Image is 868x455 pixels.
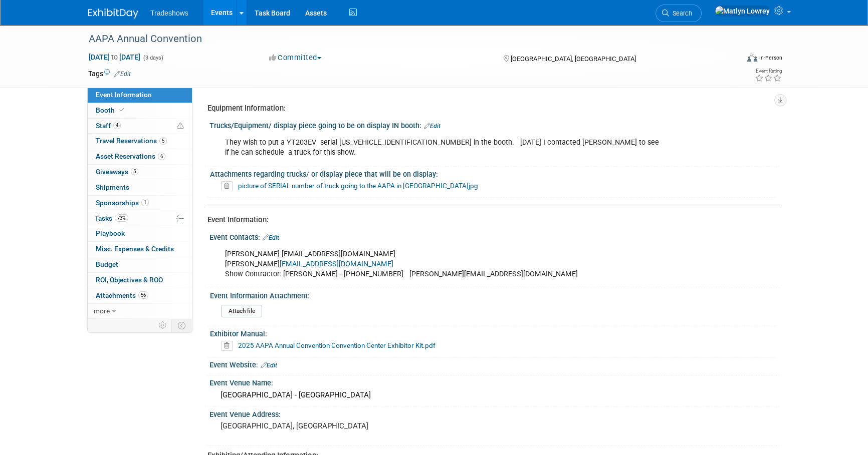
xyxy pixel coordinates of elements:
[88,242,192,257] a: Misc. Expenses & Credits
[217,387,772,403] div: [GEOGRAPHIC_DATA] - [GEOGRAPHIC_DATA]
[263,234,279,241] a: Edit
[88,273,192,288] a: ROI, Objectives & ROO
[88,69,131,79] td: Tags
[96,199,149,207] span: Sponsorships
[96,122,121,130] span: Staff
[656,5,702,22] a: Search
[142,55,163,61] span: (3 days)
[715,6,770,17] img: Matlyn Lowrey
[113,122,121,129] span: 4
[209,118,780,131] div: Trucks/Equipment/ display piece going to be on display IN booth:
[141,199,149,206] span: 1
[88,103,192,118] a: Booth
[669,10,692,17] span: Search
[96,276,163,284] span: ROI, Objectives & ROO
[88,288,192,303] a: Attachments56
[209,357,780,370] div: Event Website:
[96,260,118,268] span: Budget
[96,91,152,99] span: Event Information
[94,307,110,315] span: more
[150,9,188,17] span: Tradeshows
[209,230,780,243] div: Event Contacts:
[218,133,670,163] div: They wish to put a YT203EV serial [US_VEHICLE_IDENTIFICATION_NUMBER] in the booth. [DATE] I conta...
[88,211,192,226] a: Tasks73%
[96,137,167,145] span: Travel Reservations
[88,304,192,319] a: more
[210,326,775,339] div: Exhibitor Manual:
[154,319,172,332] td: Personalize Event Tab Strip
[88,226,192,241] a: Playbook
[679,52,782,67] div: Event Format
[759,54,782,62] div: In-Person
[96,152,165,160] span: Asset Reservations
[755,69,782,74] div: Event Rating
[88,180,192,195] a: Shipments
[747,54,757,62] img: Format-Inperson.png
[238,182,478,190] a: picture of SERIAL number of truck going to the AAPA in [GEOGRAPHIC_DATA]jpg
[221,183,237,190] a: Delete attachment?
[209,407,780,419] div: Event Venue Address:
[88,88,192,103] a: Event Information
[88,196,192,211] a: Sponsorships1
[221,421,436,430] pre: [GEOGRAPHIC_DATA], [GEOGRAPHIC_DATA]
[88,9,138,19] img: ExhibitDay
[95,214,128,222] span: Tasks
[114,71,131,78] a: Edit
[207,215,772,225] div: Event Information:
[110,53,119,61] span: to
[424,123,441,130] a: Edit
[266,53,325,63] button: Committed
[96,291,148,299] span: Attachments
[159,137,167,145] span: 5
[96,106,126,114] span: Booth
[158,153,165,160] span: 6
[138,291,148,299] span: 56
[261,362,277,369] a: Edit
[280,260,393,268] a: [EMAIL_ADDRESS][DOMAIN_NAME]
[115,214,128,222] span: 73%
[85,30,723,48] div: AAPA Annual Convention
[88,149,192,164] a: Asset Reservations6
[96,245,174,253] span: Misc. Expenses & Credits
[209,375,780,388] div: Event Venue Name:
[96,168,138,176] span: Giveaways
[131,168,138,175] span: 5
[88,53,141,62] span: [DATE] [DATE]
[119,107,124,113] i: Booth reservation complete
[88,119,192,134] a: Staff4
[172,319,192,332] td: Toggle Event Tabs
[88,165,192,180] a: Giveaways5
[218,244,670,284] div: [PERSON_NAME] [EMAIL_ADDRESS][DOMAIN_NAME] [PERSON_NAME] Show Contractor: [PERSON_NAME] - [PHONE_...
[96,183,129,191] span: Shipments
[238,341,436,349] a: 2025 AAPA Annual Convention Convention Center Exhibitor Kit.pdf
[510,55,635,63] span: [GEOGRAPHIC_DATA], [GEOGRAPHIC_DATA]
[88,134,192,149] a: Travel Reservations5
[207,103,772,114] div: Equipment Information:
[210,167,775,179] div: Attachments regarding trucks/ or display piece that will be on display:
[96,229,125,237] span: Playbook
[210,288,775,301] div: Event Information Attachment:
[177,122,184,131] span: Potential Scheduling Conflict -- at least one attendee is tagged in another overlapping event.
[221,342,237,349] a: Delete attachment?
[88,257,192,272] a: Budget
